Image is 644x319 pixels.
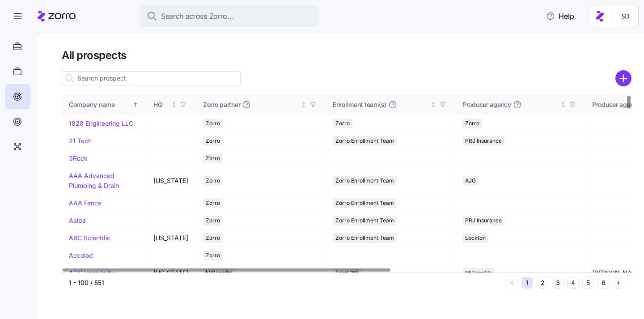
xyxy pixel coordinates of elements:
[206,198,220,208] span: Zorro
[326,94,455,115] th: Enrollment team(s)Not sorted
[597,277,609,289] button: 6
[69,100,131,110] div: Company name
[582,277,594,289] button: 5
[560,102,566,108] div: Not sorted
[465,119,479,128] span: Zorro
[619,9,633,23] img: 038087f1531ae87852c32fa7be65e69b
[335,233,394,243] span: Zorro Enrollment Team
[465,176,476,186] span: AJG
[69,217,86,224] a: Aalba
[69,172,119,189] a: AAA Advanced Plumbing & Drain
[462,100,511,109] span: Producer agency
[69,199,102,207] a: AAA Fence
[146,230,196,247] td: [US_STATE]
[567,277,579,289] button: 4
[153,100,169,110] div: HQ
[539,7,581,25] button: Help
[430,102,436,108] div: Not sorted
[203,100,240,109] span: Zorro partner
[146,264,196,282] td: [US_STATE]
[196,94,326,115] th: Zorro partnerNot sorted
[613,277,624,289] button: Next page
[465,216,502,225] span: PRJ Insurance
[546,11,574,21] span: Help
[506,277,518,289] button: Previous page
[206,233,220,243] span: Zorro
[140,5,318,27] button: Search across Zorro...
[335,216,394,225] span: Zorro Enrollment Team
[552,277,563,289] button: 3
[335,136,394,146] span: Zorro Enrollment Team
[206,251,220,260] span: Zorro
[69,251,93,259] a: Accolad
[132,102,139,108] div: Sorted ascending
[592,100,636,109] span: Producer agent
[206,176,220,186] span: Zorro
[206,136,220,146] span: Zorro
[465,136,502,146] span: PRJ Insurance
[465,233,486,243] span: Lockton
[62,71,241,85] input: Search prospect
[171,102,177,108] div: Not sorted
[146,167,196,194] td: [US_STATE]
[69,137,92,145] a: 21 Tech
[146,94,196,115] th: HQNot sorted
[537,277,548,289] button: 2
[161,11,233,22] span: Search across Zorro...
[335,119,350,128] span: Zorro
[206,153,220,163] span: Zorro
[333,100,386,109] span: Enrollment team(s)
[335,198,394,208] span: Zorro Enrollment Team
[335,176,394,186] span: Zorro Enrollment Team
[69,278,503,287] div: 1 - 100 / 551
[521,277,533,289] button: 1
[69,119,133,127] a: 1828 Engineering LLC
[206,216,220,225] span: Zorro
[69,234,110,242] a: ABC Scientific
[62,48,631,62] h1: All prospects
[615,70,631,86] svg: add icon
[301,102,307,108] div: Not sorted
[62,94,146,115] th: Company nameSorted ascending
[206,119,220,128] span: Zorro
[69,269,115,276] a: ACG Hospitality
[455,94,585,115] th: Producer agencyNot sorted
[69,154,88,162] a: 3Rock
